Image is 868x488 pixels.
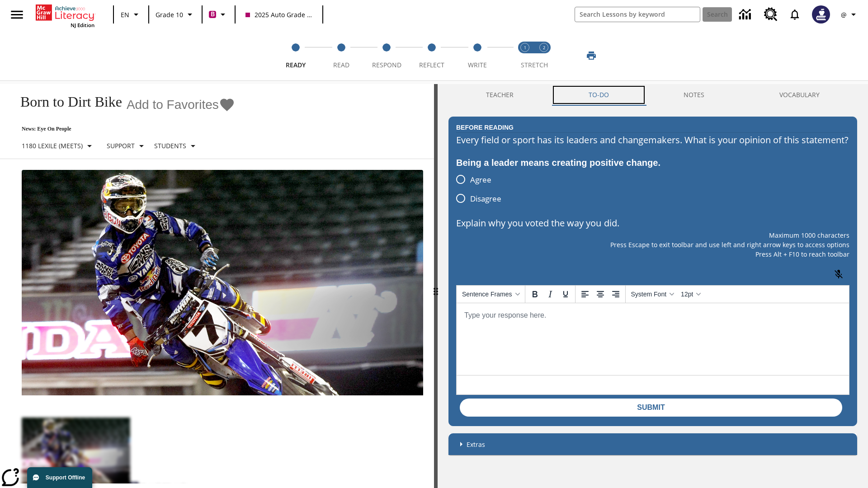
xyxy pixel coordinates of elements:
[835,6,864,23] button: Profile/Settings
[456,155,849,170] div: Being a leader means creating positive change.
[448,433,857,455] div: Extras
[107,141,135,150] p: Support
[742,84,857,106] button: VOCABULARY
[734,2,759,27] a: Data Center
[448,84,551,106] button: Teacher
[286,61,306,69] span: Ready
[456,170,509,208] div: poll
[841,10,847,19] span: @
[456,216,849,230] p: Explain why you voted the way you did.
[828,263,849,285] button: Click to activate and allow voice recognition
[677,286,704,302] button: Font sizes
[468,61,487,69] span: Write
[467,440,485,449] p: Extras
[127,98,219,112] span: Add to Favorites
[438,84,868,488] div: activity
[812,5,830,23] img: Avatar
[456,230,849,240] p: Maximum 1000 characters
[456,240,849,249] p: Press Escape to exit toolbar and use left and right arrow keys to access options
[608,286,623,302] button: Align right
[681,291,693,298] span: 12pt
[22,141,83,150] p: 1180 Lexile (Meets)
[127,97,235,113] button: Add to Favorites - Born to Dirt Bike
[245,10,312,19] span: 2025 Auto Grade 10
[22,170,423,396] img: Motocross racer James Stewart flies through the air on his dirt bike.
[577,47,606,64] button: Print
[577,286,593,302] button: Align left
[156,10,183,19] span: Grade 10
[593,286,608,302] button: Align center
[460,399,842,417] button: Submit
[154,141,186,150] p: Students
[360,31,413,80] button: Respond step 3 of 5
[11,126,235,132] p: News: Eye On People
[807,3,835,26] button: Select a new avatar
[527,286,542,302] button: Bold
[372,61,401,69] span: Respond
[333,61,349,69] span: Read
[151,138,202,154] button: Select Student
[18,138,99,154] button: Select Lexile, 1180 Lexile (Meets)
[456,249,849,259] p: Press Alt + F10 to reach toolbar
[470,174,491,186] span: Agree
[36,3,94,28] div: Home
[470,193,501,205] span: Disagree
[103,138,151,154] button: Scaffolds, Support
[11,94,122,110] h1: Born to Dirt Bike
[631,291,667,298] span: System Font
[71,22,94,28] span: NJ Edition
[152,6,199,23] button: Grade: Grade 10, Select a grade
[551,84,646,106] button: TO-DO
[531,31,557,80] button: Stretch Respond step 2 of 2
[205,6,232,23] button: Boost Class color is violet red. Change class color
[575,7,700,22] input: search field
[27,467,92,488] button: Support Offline
[759,2,783,27] a: Resource Center, Will open in new tab
[783,3,807,26] a: Notifications
[434,84,438,488] div: Press Enter or Spacebar and then press right and left arrow keys to move the slider
[211,9,215,20] span: B
[646,84,742,106] button: NOTES
[419,61,444,69] span: Reflect
[542,286,558,302] button: Italic
[121,10,129,19] span: EN
[269,31,322,80] button: Ready step 1 of 5
[456,133,849,147] div: Every field or sport has its leaders and changemakers. What is your opinion of this statement?
[457,303,849,375] iframe: Rich Text Area. Press ALT-0 for help.
[117,6,146,23] button: Language: EN, Select a language
[456,122,514,132] h2: Before Reading
[46,474,85,481] span: Support Offline
[627,286,678,302] button: Fonts
[458,286,523,302] button: Sentence Frames
[462,291,512,298] span: Sentence Frames
[406,31,458,80] button: Reflect step 4 of 5
[315,31,367,80] button: Read step 2 of 5
[451,31,504,80] button: Write step 5 of 5
[448,84,857,106] div: Instructional Panel Tabs
[4,1,30,28] button: Open side menu
[521,61,548,69] span: STRETCH
[543,45,545,51] text: 2
[558,286,573,302] button: Underline
[524,45,526,51] text: 1
[512,31,538,80] button: Stretch Read step 1 of 2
